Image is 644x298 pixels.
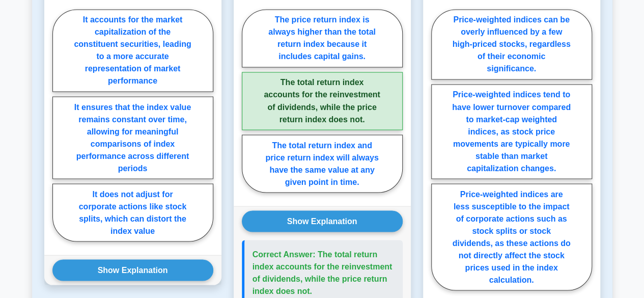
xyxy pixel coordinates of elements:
label: The total return index and price return index will always have the same value at any given point ... [242,134,403,193]
button: Show Explanation [52,259,213,281]
label: It ensures that the index value remains constant over time, allowing for meaningful comparisons o... [52,96,213,179]
span: Correct Answer: The total return index accounts for the reinvestment of dividends, while the pric... [253,250,393,295]
label: It accounts for the market capitalization of the constituent securities, leading to a more accura... [52,9,213,92]
button: Show Explanation [242,210,403,232]
label: Price-weighted indices are less susceptible to the impact of corporate actions such as stock spli... [431,183,592,290]
label: Price-weighted indices can be overly influenced by a few high-priced stocks, regardless of their ... [431,9,592,79]
label: The total return index accounts for the reinvestment of dividends, while the price return index d... [242,72,403,130]
label: Price-weighted indices tend to have lower turnover compared to market-cap weighted indices, as st... [431,84,592,179]
label: It does not adjust for corporate actions like stock splits, which can distort the index value [52,183,213,241]
label: The price return index is always higher than the total return index because it includes capital g... [242,9,403,67]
